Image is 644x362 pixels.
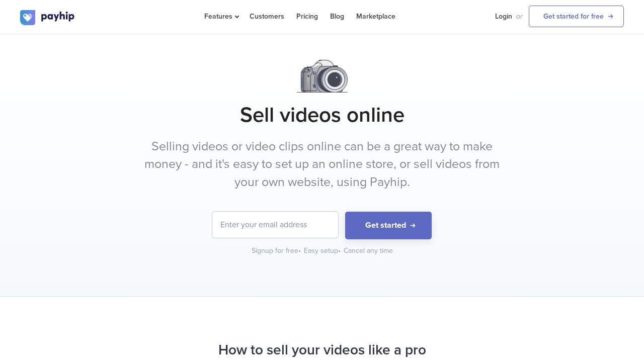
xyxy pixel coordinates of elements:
[212,212,338,238] input: Enter your email address
[298,246,301,255] span: •
[304,246,342,256] div: Easy setup
[338,246,341,255] span: •
[297,60,348,93] img: Camera.png
[345,212,432,239] button: Get started
[252,246,302,256] div: Signup for free
[204,12,237,21] span: Features
[529,6,624,27] a: Get started for free
[344,246,393,256] div: Cancel any time
[133,138,511,192] p: Selling videos or video clips online can be a great way to make money - and it's easy to set up a...
[20,103,624,128] h1: Sell videos online
[20,10,75,25] img: logo.svg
